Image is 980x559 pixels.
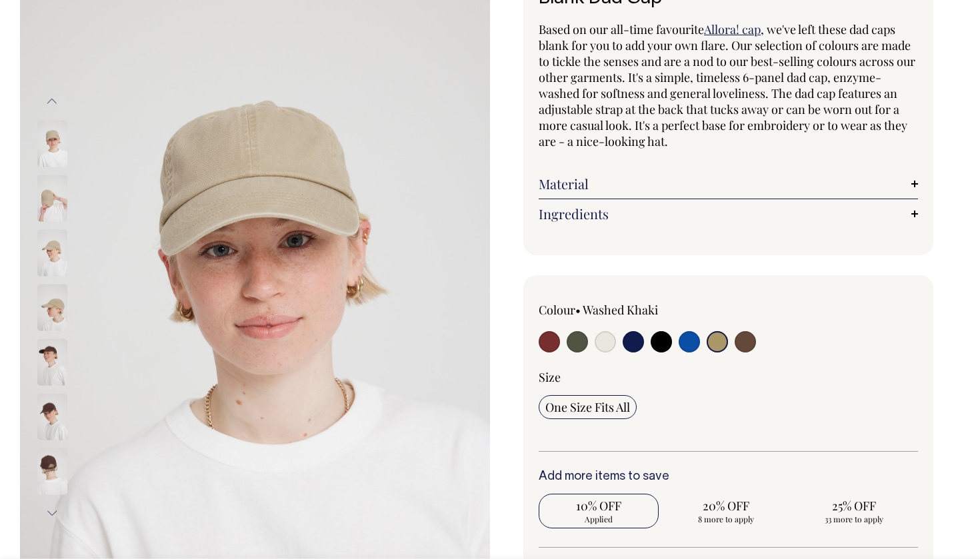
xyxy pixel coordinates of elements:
[539,395,637,419] input: One Size Fits All
[37,393,67,440] img: espresso
[794,494,914,528] input: 25% OFF 33 more to apply
[575,302,581,318] span: •
[545,498,652,514] span: 10% OFF
[545,399,630,415] span: One Size Fits All
[37,448,67,494] img: espresso
[539,302,691,318] div: Colour
[539,21,915,149] span: , we've left these dad caps blank for you to add your own flare. Our selection of colours are mad...
[667,494,787,528] input: 20% OFF 8 more to apply
[37,175,67,221] img: washed-khaki
[42,498,62,528] button: Next
[37,120,67,167] img: washed-khaki
[801,514,907,524] span: 33 more to apply
[673,498,780,514] span: 20% OFF
[673,514,780,524] span: 8 more to apply
[539,369,918,385] div: Size
[539,470,918,484] h6: Add more items to save
[545,514,652,524] span: Applied
[704,21,761,37] a: Allora! cap
[42,87,62,117] button: Previous
[539,206,918,222] a: Ingredients
[539,21,704,37] span: Based on our all-time favourite
[37,284,67,330] img: washed-khaki
[583,302,658,318] label: Washed Khaki
[37,338,67,385] img: espresso
[37,229,67,276] img: washed-khaki
[801,498,907,514] span: 25% OFF
[539,176,918,192] a: Material
[539,494,659,528] input: 10% OFF Applied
